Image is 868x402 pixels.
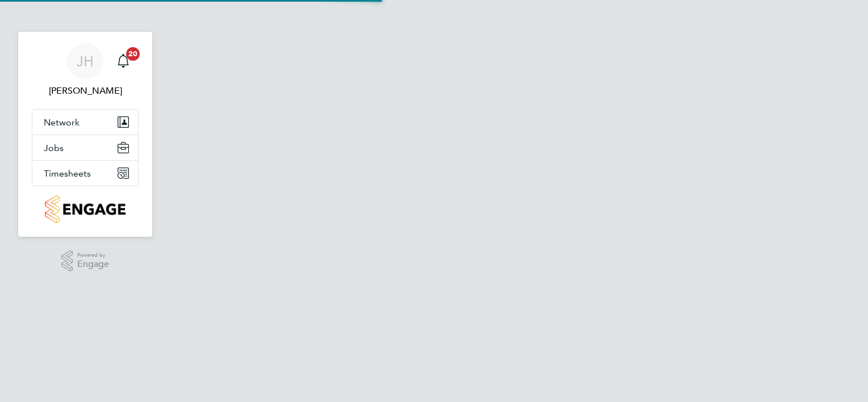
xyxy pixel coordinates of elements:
[32,195,139,223] a: Go to home page
[44,117,80,128] span: Network
[32,135,138,160] button: Jobs
[18,32,152,237] nav: Main navigation
[61,250,110,272] a: Powered byEngage
[126,47,140,61] span: 20
[77,54,94,69] span: JH
[32,110,138,135] button: Network
[77,259,109,269] span: Engage
[32,161,138,186] button: Timesheets
[32,84,139,98] span: Jason Hardy
[32,43,139,98] a: JH[PERSON_NAME]
[112,43,135,79] a: 20
[77,250,109,260] span: Powered by
[45,195,125,223] img: countryside-properties-logo-retina.png
[44,168,91,179] span: Timesheets
[44,143,64,153] span: Jobs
